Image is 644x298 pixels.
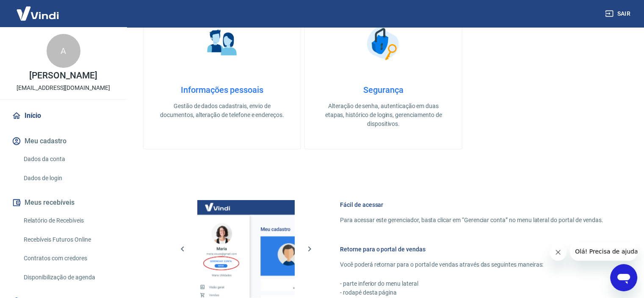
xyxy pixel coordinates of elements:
p: Você poderá retornar para o portal de vendas através das seguintes maneiras: [340,260,603,269]
p: Gestão de dados cadastrais, envio de documentos, alteração de telefone e endereços. [157,102,287,120]
iframe: Botão para abrir a janela de mensagens [610,264,637,291]
a: Dados de login [20,170,116,187]
img: Informações pessoais [201,22,243,64]
div: A [47,34,80,68]
p: Para acessar este gerenciador, basta clicar em “Gerenciar conta” no menu lateral do portal de ven... [340,216,603,225]
h6: Fácil de acessar [340,201,603,209]
h6: Retorne para o portal de vendas [340,245,603,253]
a: Contratos com credores [20,250,116,267]
a: Disponibilização de agenda [20,269,116,286]
a: SegurançaSegurançaAlteração de senha, autenticação em duas etapas, histórico de logins, gerenciam... [304,1,462,149]
button: Meu cadastro [10,132,116,150]
button: Sair [603,6,634,22]
span: Olá! Precisa de ajuda? [5,6,71,13]
iframe: Fechar mensagem [550,244,567,261]
img: Imagem da dashboard mostrando o botão de gerenciar conta na sidebar no lado esquerdo [197,200,295,298]
p: [EMAIL_ADDRESS][DOMAIN_NAME] [17,84,110,92]
a: Início [10,106,116,125]
p: - rodapé desta página [340,288,603,297]
p: [PERSON_NAME] [29,71,97,80]
a: Recebíveis Futuros Online [20,231,116,248]
img: Segurança [362,22,405,64]
img: Vindi [10,0,65,26]
button: Meus recebíveis [10,193,116,212]
a: Informações pessoaisInformações pessoaisGestão de dados cadastrais, envio de documentos, alteraçã... [143,1,301,149]
h4: Informações pessoais [157,85,287,95]
a: Dados da conta [20,150,116,168]
iframe: Mensagem da empresa [570,242,637,261]
a: Relatório de Recebíveis [20,212,116,229]
p: Alteração de senha, autenticação em duas etapas, histórico de logins, gerenciamento de dispositivos. [318,102,448,128]
h4: Segurança [318,85,448,95]
p: - parte inferior do menu lateral [340,279,603,288]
